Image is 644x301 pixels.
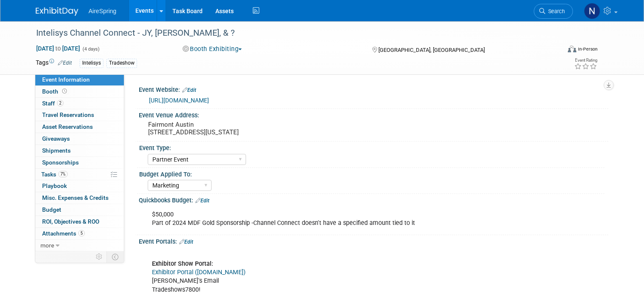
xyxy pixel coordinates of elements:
div: Event Type: [139,142,604,152]
a: Asset Reservations [35,121,124,133]
a: Edit [182,87,196,93]
span: 2 [57,100,63,106]
img: Natalie Pyron [584,3,600,19]
span: (4 days) [82,46,100,52]
span: Giveaways [42,135,70,142]
a: Playbook [35,180,124,192]
span: ROI, Objectives & ROO [42,218,99,225]
span: Search [545,8,565,14]
span: [GEOGRAPHIC_DATA], [GEOGRAPHIC_DATA] [378,47,485,53]
a: Shipments [35,145,124,156]
a: Giveaways [35,133,124,145]
a: Booth [35,86,124,97]
span: 7% [58,171,68,177]
span: Attachments [42,230,85,237]
div: Event Format [515,44,598,57]
td: Personalize Event Tab Strip [92,251,107,262]
div: $50,000 Part of 2024 MDF Gold Sponsorship -Channel Connect doesn't have a specified amount tied t... [146,206,517,232]
span: Sponsorships [42,159,79,166]
a: more [35,240,124,251]
td: Toggle Event Tabs [107,251,124,262]
div: Tradeshow [106,59,137,68]
a: Staff2 [35,98,124,109]
span: [DATE] [DATE] [36,45,80,52]
span: Misc. Expenses & Credits [42,194,109,201]
img: Format-Inperson.png [568,45,576,52]
span: Tasks [41,171,68,178]
span: Asset Reservations [42,123,93,130]
div: Event Website: [139,83,608,94]
div: Quickbooks Budget: [139,194,608,205]
span: Event Information [42,76,90,83]
a: Edit [179,239,193,245]
a: Event Information [35,74,124,85]
div: In-Person [578,46,598,52]
div: Intelisys [80,59,103,68]
div: Event Portals: [139,235,608,246]
div: Intelisys Channel Connect - JY, [PERSON_NAME], & ? [33,26,550,41]
a: Budget [35,204,124,216]
a: Tasks7% [35,169,124,180]
a: Edit [195,198,209,204]
span: Booth [42,88,69,95]
a: [URL][DOMAIN_NAME] [149,97,209,104]
a: Travel Reservations [35,109,124,121]
span: Staff [42,100,63,107]
pre: Fairmont Austin [STREET_ADDRESS][US_STATE] [148,121,325,136]
img: ExhibitDay [36,7,78,16]
a: Search [534,4,573,19]
span: Budget [42,206,61,213]
a: Edit [58,60,72,66]
div: [PERSON_NAME]'s Email Tradeshows7800! [146,247,517,298]
span: more [40,242,54,249]
span: Playbook [42,182,67,189]
span: to [54,45,62,52]
span: 5 [78,230,85,236]
span: Travel Reservations [42,111,94,118]
span: Shipments [42,147,71,154]
div: Event Rating [574,58,597,62]
td: Tags [36,58,72,68]
a: Sponsorships [35,157,124,168]
a: ROI, Objectives & ROO [35,216,124,227]
span: Booth not reserved yet [60,88,69,94]
a: Misc. Expenses & Credits [35,192,124,204]
div: Budget Applied To: [139,168,604,179]
div: Event Venue Address: [139,109,608,119]
button: Booth Exhibiting [180,45,246,54]
b: Exhibitor Show Portal: [152,260,213,267]
a: Exhibitor Portal ([DOMAIN_NAME]) [152,269,246,276]
a: Attachments5 [35,228,124,239]
span: AireSpring [89,8,116,14]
